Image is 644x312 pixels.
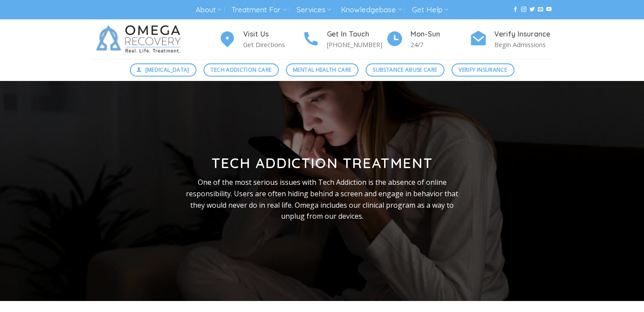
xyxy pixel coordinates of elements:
[412,2,448,18] a: Get Help
[459,66,507,74] span: Verify Insurance
[470,29,553,50] a: Verify Insurance Begin Admissions
[513,7,518,13] a: Follow on Facebook
[411,40,470,50] p: 24/7
[494,40,553,50] p: Begin Admissions
[538,7,543,13] a: Send us an email
[341,2,402,18] a: Knowledgebase
[243,29,302,40] h4: Visit Us
[452,63,514,77] a: Verify Insurance
[494,29,553,40] h4: Verify Insurance
[211,66,271,74] span: Tech Addiction Care
[293,66,351,74] span: Mental Health Care
[286,63,359,77] a: Mental Health Care
[196,2,222,18] a: About
[366,63,444,77] a: Substance Abuse Care
[231,2,286,18] a: Treatment For
[411,29,470,40] h4: Mon-Sun
[91,19,190,59] img: Omega Recovery
[529,7,535,13] a: Follow on Twitter
[546,7,551,13] a: Follow on YouTube
[179,177,465,222] p: One of the most serious issues with Tech Addiction is the absence of online responsibility. Users...
[327,40,386,50] p: [PHONE_NUMBER]
[218,29,302,50] a: Visit Us Get Directions
[373,66,437,74] span: Substance Abuse Care
[521,7,526,13] a: Follow on Instagram
[145,66,189,74] span: [MEDICAL_DATA]
[243,40,302,50] p: Get Directions
[211,154,433,172] strong: Tech Addiction Treatment
[130,63,197,77] a: [MEDICAL_DATA]
[204,63,279,77] a: Tech Addiction Care
[327,29,386,40] h4: Get In Touch
[296,2,331,18] a: Services
[302,29,386,50] a: Get In Touch [PHONE_NUMBER]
